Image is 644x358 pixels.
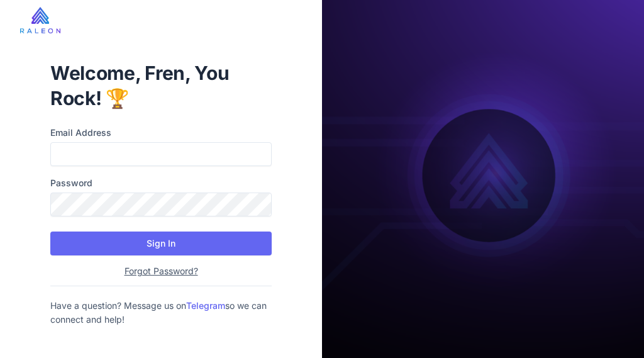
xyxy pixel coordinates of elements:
[50,232,272,255] button: Sign In
[50,299,272,327] div: Have a question? Message us on so we can connect and help!
[186,300,225,311] a: Telegram
[50,126,272,140] label: Email Address
[50,60,272,111] h1: Welcome, Fren, You Rock! 🏆
[20,7,60,33] img: raleon-logo-whitebg.9aac0268.jpg
[125,266,198,276] a: Forgot Password?
[50,176,272,190] label: Password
